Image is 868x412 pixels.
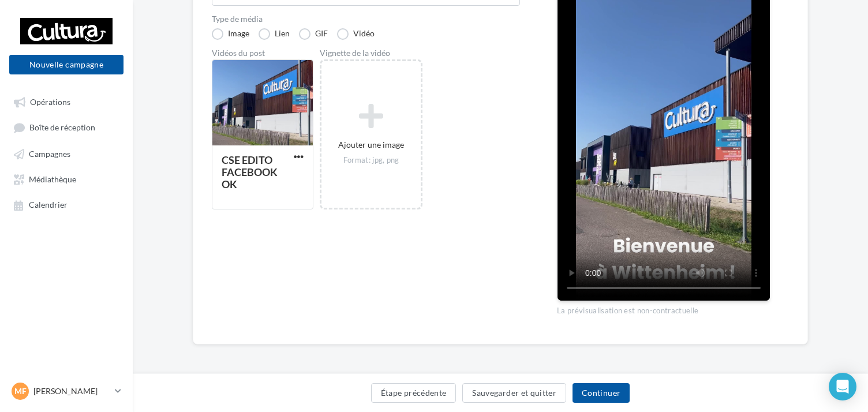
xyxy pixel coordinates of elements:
[7,143,126,164] a: Campagnes
[320,49,422,57] div: Vignette de la vidéo
[299,28,328,40] label: GIF
[259,28,290,40] label: Lien
[29,200,68,210] span: Calendrier
[29,174,76,184] span: Médiathèque
[29,149,70,159] span: Campagnes
[14,385,27,397] span: MF
[829,373,856,400] div: Open Intercom Messenger
[212,28,249,40] label: Image
[30,97,70,107] span: Opérations
[573,383,630,403] button: Continuer
[7,117,126,138] a: Boîte de réception
[212,15,520,23] label: Type de média
[7,194,126,215] a: Calendrier
[222,153,278,190] div: CSE EDITO FACEBOOK OK
[7,168,126,189] a: Médiathèque
[557,301,770,316] div: La prévisualisation est non-contractuelle
[7,91,126,112] a: Opérations
[462,383,566,403] button: Sauvegarder et quitter
[33,385,110,397] p: [PERSON_NAME]
[9,55,124,74] button: Nouvelle campagne
[371,383,457,403] button: Étape précédente
[337,28,375,40] label: Vidéo
[212,49,313,57] div: Vidéos du post
[9,380,124,402] a: MF [PERSON_NAME]
[29,123,95,133] span: Boîte de réception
